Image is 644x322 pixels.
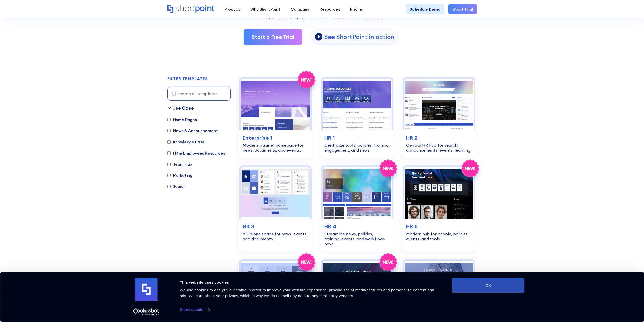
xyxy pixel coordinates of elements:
button: OK [452,278,525,293]
label: Knowledge Base [167,139,205,145]
h3: HR 3 [243,223,308,230]
img: HR 2 - HR Intranet Portal: Central HR hub for search, announcements, events, learning. [404,79,473,130]
div: Centralize tools, policies, training, engagement, and news. [324,143,390,153]
a: Start Trial [448,4,477,14]
h2: FILTER TEMPLATES [167,77,208,81]
a: Company [285,4,315,14]
div: Modern intranet homepage for news, documents, and events. [243,143,308,153]
div: All‑in‑one space for news, events, and documents. [243,231,308,241]
input: Social [167,185,171,188]
a: Enterprise 1 – SharePoint Homepage Design: Modern intranet homepage for news, documents, and even... [238,75,313,158]
h3: HR 1 [324,134,390,142]
a: Product [219,4,245,14]
a: HR 4 – SharePoint HR Intranet Template: Streamline news, policies, training, events, and workflow... [319,164,395,252]
div: This website uses cookies [180,279,441,286]
div: Product [224,6,240,12]
h3: HR 2 [406,134,472,142]
a: Resources [315,4,345,14]
img: HR 1 – Human Resources Template: Centralize tools, policies, training, engagement, and news. [323,79,392,130]
h3: HR 5 [406,223,472,230]
div: Pricing [350,6,363,12]
label: Home Pages [167,117,197,123]
a: Pricing [345,4,368,14]
div: Modern hub for people, policies, events, and tools. [406,231,472,241]
p: See ShortPoint in action [324,33,394,41]
input: HR & Employees Resources [167,151,171,155]
label: HR & Employees Resources [167,150,225,156]
a: open lightbox [310,29,399,45]
a: Start a Free Trial [244,29,302,45]
img: HR 6 – HR SharePoint Site Template: Trainings, articles, events, birthdays, and FAQs in one. [241,261,310,313]
img: HR 3 – HR Intranet Template: All‑in‑one space for news, events, and documents. [241,167,310,219]
a: Home [167,5,214,13]
label: Team Hub [167,161,192,167]
input: News & Announcement [167,129,171,132]
div: Resources [320,6,340,12]
div: Streamline news, policies, training, events, and workflows now. [324,231,390,247]
img: HR 4 – SharePoint HR Intranet Template: Streamline news, policies, training, events, and workflow... [323,167,392,219]
input: Home Pages [167,118,171,121]
img: logo [135,278,158,301]
iframe: Chat Widget [553,263,644,322]
a: HR 1 – Human Resources Template: Centralize tools, policies, training, engagement, and news.HR 1C... [319,75,395,158]
input: search all templates [167,87,231,101]
input: Marketing [167,174,171,177]
a: HR 3 – HR Intranet Template: All‑in‑one space for news, events, and documents.HR 3All‑in‑one spac... [238,164,313,252]
a: Schedule Demo [406,4,444,14]
img: HR 7 – HR SharePoint Template: Launch news, events, requests, and directory—no hassle. [323,261,392,313]
input: Knowledge Base [167,140,171,144]
img: Intranet Layout – SharePoint Page Design: Clean intranet page with tiles, updates, and calendar. [404,261,473,313]
label: Social [167,183,185,190]
a: HR 2 - HR Intranet Portal: Central HR hub for search, announcements, events, learning.HR 2Central... [401,75,477,158]
label: News & Announcement [167,128,218,134]
input: Team Hub [167,163,171,166]
img: Enterprise 1 – SharePoint Homepage Design: Modern intranet homepage for news, documents, and events. [241,79,310,130]
img: HR 5 – Human Resource Template: Modern hub for people, policies, events, and tools. [404,167,473,219]
span: We use cookies to analyze our traffic in order to improve your website experience, provide social... [180,288,434,298]
a: Why ShortPoint [245,4,285,14]
h3: Enterprise 1 [243,134,308,142]
label: Marketing [167,172,193,178]
h3: HR 4 [324,223,390,230]
div: Central HR hub for search, announcements, events, learning. [406,143,472,153]
a: HR 5 – Human Resource Template: Modern hub for people, policies, events, and tools.HR 5Modern hub... [401,164,477,252]
a: Usercentrics Cookiebot - opens in a new window [124,308,168,316]
div: Company [290,6,309,12]
a: Show details [180,306,210,313]
div: Why ShortPoint [250,6,280,12]
div: Use Case [172,105,194,111]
